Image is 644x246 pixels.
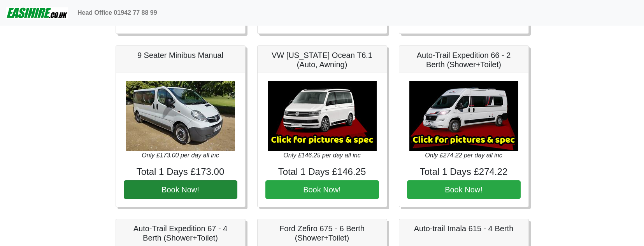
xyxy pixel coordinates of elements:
[74,5,160,21] a: Head Office 01942 77 88 99
[124,51,237,60] h5: 9 Seater Minibus Manual
[407,51,521,69] h5: Auto-Trail Expedition 66 - 2 Berth (Shower+Toilet)
[265,51,379,69] h5: VW [US_STATE] Ocean T6.1 (Auto, Awning)
[77,9,157,16] b: Head Office 01942 77 88 99
[6,5,68,21] img: easihire_logo_small.png
[265,224,379,243] h5: Ford Zefiro 675 - 6 Berth (Shower+Toilet)
[126,81,235,151] img: 9 Seater Minibus Manual
[265,166,379,178] h4: Total 1 Days £146.25
[124,224,237,243] h5: Auto-Trail Expedition 67 - 4 Berth (Shower+Toilet)
[283,152,360,159] i: Only £146.25 per day all inc
[425,152,502,159] i: Only £274.22 per day all inc
[268,81,377,151] img: VW California Ocean T6.1 (Auto, Awning)
[124,166,237,178] h4: Total 1 Days £173.00
[124,180,237,199] button: Book Now!
[407,224,521,233] h5: Auto-trail Imala 615 - 4 Berth
[407,166,521,178] h4: Total 1 Days £274.22
[265,180,379,199] button: Book Now!
[407,180,521,199] button: Book Now!
[409,81,518,151] img: Auto-Trail Expedition 66 - 2 Berth (Shower+Toilet)
[142,152,219,159] i: Only £173.00 per day all inc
